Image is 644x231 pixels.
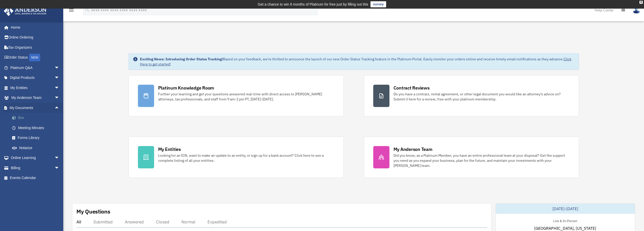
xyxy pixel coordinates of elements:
[158,153,334,163] div: Looking for an EIN, want to make an update to an entity, or sign up for a bank account? Click her...
[393,85,430,91] div: Contract Reviews
[370,1,386,7] a: survey
[7,123,67,133] a: Meeting Minutes
[85,7,90,12] i: search
[7,143,67,153] a: Notarize
[364,137,579,178] a: My Anderson Team Did you know, as a Platinum Member, you have an entire professional team at your...
[4,153,67,163] a: Online Learningarrow_drop_down
[68,9,74,13] a: menu
[181,219,195,224] div: Normal
[54,163,65,173] span: arrow_drop_down
[54,153,65,163] span: arrow_drop_down
[4,42,67,52] a: Tax Organizers
[393,153,570,168] div: Did you know, as a Platinum Member, you have an entire professional team at your disposal? Get th...
[129,75,344,116] a: Platinum Knowledge Room Further your learning and get your questions answered real-time with dire...
[393,92,570,102] div: Do you have a contract, rental agreement, or other legal document you would like an attorney's ad...
[158,85,214,91] div: Platinum Knowledge Room
[93,219,113,224] div: Submitted
[158,146,181,152] div: My Entities
[4,103,67,113] a: My Documentsarrow_drop_up
[76,208,110,215] div: My Questions
[4,63,67,73] a: Platinum Q&Aarrow_drop_down
[2,6,48,16] img: Anderson Advisors Platinum Portal
[76,219,81,224] div: All
[4,93,67,103] a: My Anderson Teamarrow_drop_down
[54,103,65,113] span: arrow_drop_up
[4,52,67,63] a: Order StatusNEW
[4,173,67,183] a: Events Calendar
[4,163,67,173] a: Billingarrow_drop_down
[125,219,144,224] div: Answered
[258,1,368,7] div: Get a chance to win 6 months of Platinum for free just by filling out this
[4,22,65,32] a: Home
[207,219,227,224] div: Expedited
[129,137,344,178] a: My Entities Looking for an EIN, want to make an update to an entity, or sign up for a bank accoun...
[54,83,65,93] span: arrow_drop_down
[4,83,67,93] a: My Entitiesarrow_drop_down
[54,93,65,103] span: arrow_drop_down
[68,7,74,13] i: menu
[639,1,643,4] div: close
[393,146,432,152] div: My Anderson Team
[156,219,169,224] div: Closed
[549,218,581,223] div: Live & In-Person
[140,57,575,67] div: Based on your feedback, we're thrilled to announce the launch of our new Order Status Tracking fe...
[4,32,67,43] a: Online Ordering
[29,54,40,61] div: NEW
[140,57,571,66] a: Click Here to get started!
[4,73,67,83] a: Digital Productsarrow_drop_down
[7,133,67,143] a: Forms Library
[633,6,640,14] img: User Pic
[7,113,67,123] a: Box
[54,73,65,83] span: arrow_drop_down
[158,92,334,102] div: Further your learning and get your questions answered real-time with direct access to [PERSON_NAM...
[54,63,65,73] span: arrow_drop_down
[496,204,635,214] div: [DATE]-[DATE]
[364,75,579,116] a: Contract Reviews Do you have a contract, rental agreement, or other legal document you would like...
[140,57,223,61] strong: Exciting News: Introducing Order Status Tracking!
